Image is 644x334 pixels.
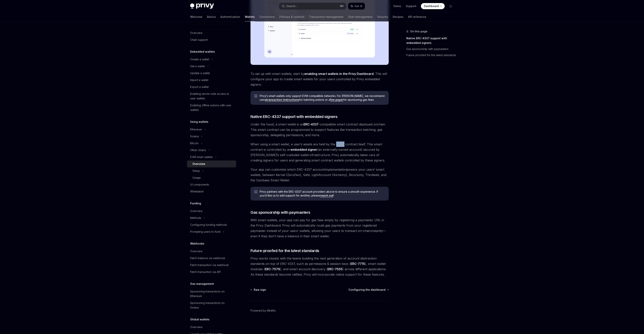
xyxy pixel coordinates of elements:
span: Raw sign [254,288,266,292]
div: EVM smart wallets [190,155,213,159]
a: Configuring the dashboard [348,288,388,292]
div: Import a wallet [190,78,208,82]
h5: Global wallets [190,317,209,322]
a: Update a wallet [187,70,236,77]
a: API reference [408,12,426,21]
a: Export a wallet [187,83,236,90]
a: Policies & controls [279,12,304,21]
a: reach out [320,194,333,197]
a: User management [348,12,373,21]
a: fee payer [330,98,343,102]
span: Configuring the dashboard [348,288,385,292]
a: Fetch transaction via API [187,269,236,275]
a: Raw sign [251,288,266,292]
span: On this page [410,29,427,34]
a: transaction instructions [266,98,299,102]
em: implementation [324,168,347,171]
a: Enabling server-side access to user wallets [187,90,236,102]
svg: Info [254,190,258,194]
h5: Webhooks [190,241,204,246]
a: UI components [187,181,236,188]
a: enabling smart wallets in the Privy Dashboard [304,72,374,76]
button: Ask AI [348,3,365,10]
div: Ethereum [190,127,202,132]
span: Privy partners with the ERC-4337 account providers above to ensure a smooth experience. If you’d ... [260,190,385,197]
a: Transaction management [309,12,343,21]
div: Enabling server-side access to user wallets [190,92,234,101]
div: Usage [192,175,201,180]
h5: Gas management [190,282,214,286]
a: Native ERC-4337 support with embedded signers [406,35,457,46]
div: Overview [190,325,202,329]
a: ERC-7555 [328,267,343,271]
div: Fetch balance via webhook [190,256,225,260]
button: Search...⌘K [279,3,346,10]
a: Authentication [220,12,240,21]
span: Gas sponsorship with paymasters [251,210,310,215]
div: Fetch transaction via API [190,270,221,274]
div: Overview [190,249,202,254]
a: Sponsoring transactions on Ethereum [187,288,236,300]
span: Ask AI [355,4,362,8]
span: When using a smart wallet, a user’s assets are held by the smart contract itself. This smart cont... [251,142,389,163]
div: Enabling offline actions with user wallets [190,103,234,112]
h5: Using wallets [190,120,208,124]
a: Chain support [187,36,236,43]
a: Import a wallet [187,77,236,83]
a: Connectors [259,12,275,21]
div: Configuring funding methods [190,223,227,227]
span: Native ERC-4337 support with embedded signers [251,114,338,119]
a: Security [377,12,388,21]
div: Prompting users to fund [190,229,220,234]
div: Export a wallet [190,85,209,89]
button: Toggle dark mode [448,3,454,9]
div: Overview [192,162,205,166]
a: Demo [393,4,401,8]
a: Support [406,4,416,8]
a: ERC-7715 [351,262,365,266]
div: Other chains [190,148,206,152]
img: dark logo [190,3,214,9]
a: Configuring funding methods [187,221,236,228]
a: Whitelabel [187,188,236,195]
svg: Info [254,94,258,98]
div: Get a wallet [190,64,205,69]
a: Fetch transaction via webhook [187,262,236,269]
a: ERC-7579 [265,267,280,271]
span: Your app can customize which ERC-4337 account powers your users’ smart wallets, between Kernel (Z... [251,167,389,183]
a: Enabling offline actions with user wallets [187,102,236,113]
span: ⌘ K [340,5,344,8]
a: Sponsoring transactions on Solana [187,300,236,311]
span: Future-proofed for the latest standards [251,248,319,253]
a: Overview [187,29,236,36]
a: Welcome [190,12,202,21]
a: Basics [207,12,216,21]
a: Wallets [245,12,255,21]
a: Overview [187,208,236,214]
a: Dashboard [421,3,445,9]
div: Overview [190,31,202,35]
a: Overview [187,160,236,167]
div: Methods [190,216,201,220]
a: Recipes [393,12,403,21]
div: UI components [190,182,209,187]
span: With smart wallets, your app can pay for gas fees simply by registering a paymaster URL in the Pr... [251,217,389,239]
div: Chain support [190,38,208,42]
div: Update a wallet [190,71,210,75]
div: Overview [190,209,202,213]
div: Solana [190,134,199,139]
strong: embedded signer [291,148,317,151]
a: Gas sponsorship with paymasters [406,46,457,52]
div: Fetch transaction via webhook [190,263,229,267]
span: Privy works closely with the teams building the next generation of account abstraction standards ... [251,256,389,277]
a: Usage [187,174,236,181]
span: To set up with smart wallets, start by . This will configure your app to create smart wallets for... [251,71,389,87]
em: instantly [371,229,383,233]
span: Dashboard [424,4,439,8]
span: Under the hood, a smart wallet is an -compatible smart contract deployed onchain. This smart cont... [251,122,389,138]
div: Search... [286,4,297,8]
a: Future-proofed for the latest standards [406,52,457,58]
div: Setup [192,169,200,173]
a: Powered by Mintlify [251,309,276,313]
div: Whitelabel [190,189,204,194]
